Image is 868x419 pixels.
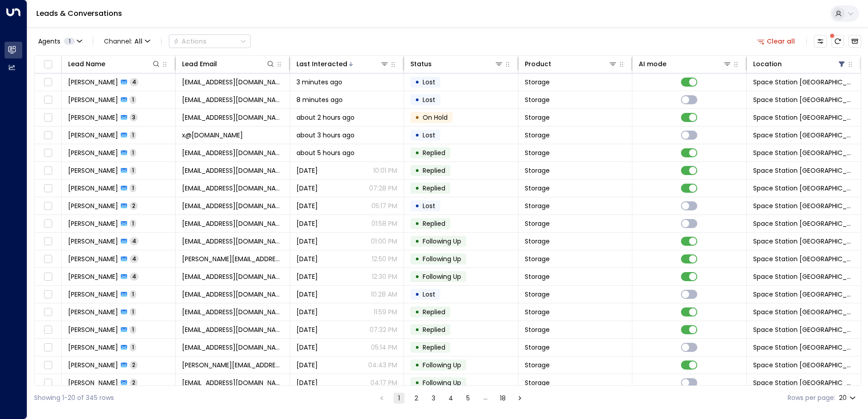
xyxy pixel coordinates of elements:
[42,289,54,300] span: Toggle select row
[182,219,283,228] span: donnypq@hotmail.co.uk
[68,254,118,263] span: Michael Bath
[423,237,461,246] span: Following Up
[182,131,243,140] span: x@x.com
[525,58,617,69] div: Product
[423,184,445,193] span: Replied
[525,148,550,157] span: Storage
[371,290,397,299] p: 10:28 AM
[415,216,419,231] div: •
[525,237,550,246] span: Storage
[296,307,318,317] span: Sep 08, 2025
[374,307,397,317] p: 11:59 PM
[415,110,419,125] div: •
[68,290,118,299] span: Katie Chapman
[130,273,138,280] span: 4
[753,237,854,246] span: Space Station Doncaster
[753,307,854,317] span: Space Station Doncaster
[368,361,397,370] p: 04:43 PM
[130,379,138,386] span: 2
[753,184,854,193] span: Space Station Doncaster
[68,307,118,317] span: Graham Davis
[42,59,54,70] span: Toggle select all
[410,58,432,69] div: Status
[415,92,419,107] div: •
[42,165,54,176] span: Toggle select row
[423,166,445,175] span: Replied
[753,254,854,263] span: Space Station Doncaster
[415,127,419,143] div: •
[182,378,283,387] span: Peaty1@live.co.uk
[753,343,854,352] span: Space Station Doncaster
[370,378,397,387] p: 04:17 PM
[38,38,60,44] span: Agents
[423,343,445,352] span: Replied
[525,219,550,228] span: Storage
[100,35,154,48] span: Channel:
[415,234,419,249] div: •
[68,219,118,228] span: Paul Quinn
[525,184,550,193] span: Storage
[839,391,858,404] div: 20
[182,113,283,122] span: wendychampo@icloud.com
[753,166,854,175] span: Space Station Doncaster
[130,237,138,245] span: 4
[100,35,154,48] button: Channel:All
[525,378,550,387] span: Storage
[525,201,550,210] span: Storage
[423,272,461,281] span: Following Up
[182,58,275,69] div: Lead Email
[415,375,419,390] div: •
[42,77,54,88] span: Toggle select row
[415,180,419,196] div: •
[415,357,419,373] div: •
[182,58,217,69] div: Lead Email
[814,35,827,48] button: Customize
[68,325,118,334] span: Derek Foulds
[169,34,251,48] button: Actions
[525,290,550,299] span: Storage
[296,290,318,299] span: Yesterday
[173,37,207,45] div: Actions
[42,342,54,353] span: Toggle select row
[831,35,844,48] span: There are new threads available. Refresh the grid to view the latest updates.
[525,325,550,334] span: Storage
[68,272,118,281] span: Wayne Broadley
[411,393,422,404] button: Go to page 2
[423,95,435,104] span: Lost
[36,8,122,19] a: Leads & Conversations
[68,166,118,175] span: Jones Bassey
[848,35,861,48] button: Archived Leads
[34,35,85,48] button: Agents1
[296,361,318,370] span: Sep 08, 2025
[525,78,550,87] span: Storage
[130,96,136,103] span: 1
[296,166,318,175] span: Yesterday
[423,131,435,140] span: Lost
[415,269,419,284] div: •
[182,184,283,193] span: danluisreader@gmail.com
[42,360,54,371] span: Toggle select row
[296,201,318,210] span: Yesterday
[525,254,550,263] span: Storage
[169,34,251,48] div: Button group with a nested menu
[42,324,54,336] span: Toggle select row
[753,58,782,69] div: Location
[423,113,448,122] span: On Hold
[463,393,473,404] button: Go to page 5
[423,78,435,87] span: Lost
[423,378,461,387] span: Following Up
[371,219,397,228] p: 01:58 PM
[753,219,854,228] span: Space Station Doncaster
[373,166,397,175] p: 10:01 PM
[371,343,397,352] p: 05:14 PM
[130,184,136,192] span: 1
[296,254,318,263] span: Yesterday
[415,322,419,337] div: •
[130,326,136,333] span: 1
[753,378,854,387] span: Space Station Doncaster
[415,163,419,178] div: •
[182,307,283,317] span: gra171156@gmail.com
[130,149,136,156] span: 1
[130,290,136,298] span: 1
[130,78,138,86] span: 4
